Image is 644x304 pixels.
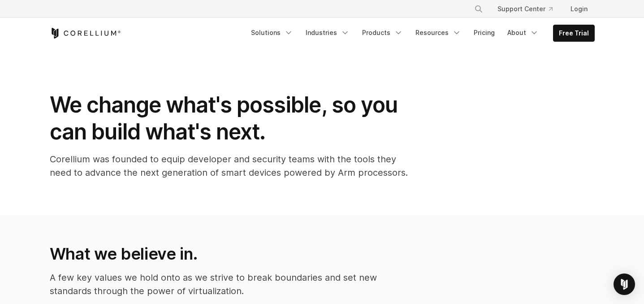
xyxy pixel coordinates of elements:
p: A few key values we hold onto as we strive to break boundaries and set new standards through the ... [50,271,407,298]
div: Open Intercom Messenger [614,274,635,295]
h2: What we believe in. [50,244,407,264]
h1: We change what's possible, so you can build what's next. [50,91,408,145]
div: Navigation Menu [463,1,595,17]
a: About [502,25,544,41]
div: Navigation Menu [246,25,595,42]
a: Corellium Home [50,28,121,39]
a: Pricing [468,25,500,41]
a: Solutions [246,25,298,41]
a: Free Trial [553,25,594,41]
a: Resources [410,25,467,41]
a: Products [357,25,408,41]
a: Login [563,1,595,17]
button: Search [471,1,487,17]
a: Industries [300,25,355,41]
p: Corellium was founded to equip developer and security teams with the tools they need to advance t... [50,152,408,179]
a: Support Center [490,1,560,17]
